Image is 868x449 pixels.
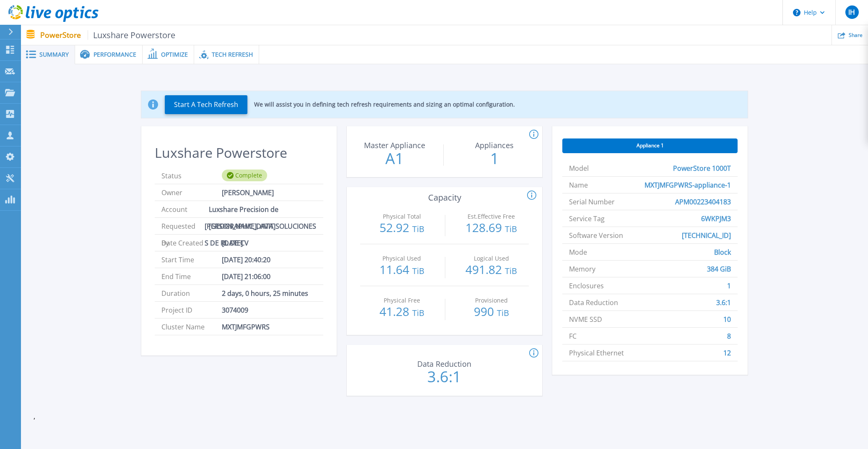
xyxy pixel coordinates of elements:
[412,307,424,318] span: TiB
[645,177,731,193] span: MXTJMFGPWRS-appliance-1
[569,210,605,227] span: Service Tag
[161,251,222,268] span: Start Time
[450,141,539,149] p: Appliances
[161,201,209,217] span: Account
[727,277,731,294] span: 1
[165,95,247,114] button: Start A Tech Refresh
[21,64,868,433] div: ,
[155,145,323,161] h2: Luxshare Powerstore
[569,177,588,193] span: Name
[161,184,222,201] span: Owner
[456,256,527,261] p: Logical Used
[161,318,222,335] span: Cluster Name
[448,151,542,166] p: 1
[497,307,509,318] span: TiB
[161,268,222,285] span: End Time
[222,184,274,201] span: [PERSON_NAME]
[161,218,205,234] span: Requested By
[569,294,618,311] span: Data Reduction
[364,264,439,277] p: 11.64
[723,345,731,361] span: 12
[161,167,222,184] span: Status
[569,277,604,294] span: Enclosures
[637,142,664,149] span: Appliance 1
[569,193,615,210] span: Serial Number
[222,268,270,285] span: [DATE] 21:06:00
[366,298,437,303] p: Physical Free
[364,222,439,235] p: 52.92
[88,30,176,40] span: Luxshare Powerstore
[454,264,529,277] p: 491.82
[454,305,529,319] p: 990
[161,302,222,318] span: Project ID
[505,265,517,277] span: TiB
[707,261,731,277] span: 384 GiB
[454,222,529,235] p: 128.69
[412,265,424,277] span: TiB
[161,52,188,57] span: Optimize
[569,261,595,277] span: Memory
[682,227,731,243] span: [TECHNICAL_ID]
[848,9,855,16] span: IH
[569,160,589,176] span: Model
[569,244,587,260] span: Mode
[569,227,623,243] span: Software Version
[412,223,424,235] span: TiB
[39,52,69,57] span: Summary
[222,170,267,181] div: Complete
[222,318,270,335] span: MXTJMFGPWRS
[569,345,624,361] span: Physical Ethernet
[505,223,517,235] span: TiB
[723,311,731,327] span: 10
[569,328,577,344] span: FC
[400,360,489,368] p: Data Reduction
[348,151,442,166] p: A1
[714,244,731,260] span: Block
[701,210,731,227] span: 6WKPJM3
[569,311,602,327] span: NVME SSD
[716,294,731,311] span: 3.6:1
[366,256,437,261] p: Physical Used
[366,214,437,219] p: Physical Total
[161,235,222,251] span: Date Created
[209,201,317,217] span: Luxshare Precision de [GEOGRAPHIC_DATA]
[161,285,222,301] span: Duration
[849,33,863,38] span: Share
[675,193,731,210] span: APM00223404183
[222,285,308,301] span: 2 days, 0 hours, 25 minutes
[212,52,253,57] span: Tech Refresh
[456,214,527,219] p: Est.Effective Free
[222,251,270,268] span: [DATE] 20:40:20
[254,101,515,108] p: We will assist you in defining tech refresh requirements and sizing an optimal configuration.
[364,305,439,319] p: 41.28
[350,141,439,149] p: Master Appliance
[222,302,248,318] span: 3074009
[205,218,317,234] span: [PERSON_NAME], AVIT SOLUCIONES S DE RL DE CV
[673,160,731,176] span: PowerStore 1000T
[40,30,176,40] p: PowerStore
[94,52,136,57] span: Performance
[456,298,527,303] p: Provisioned
[727,328,731,344] span: 8
[222,235,243,251] span: [DATE]
[398,369,491,384] p: 3.6:1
